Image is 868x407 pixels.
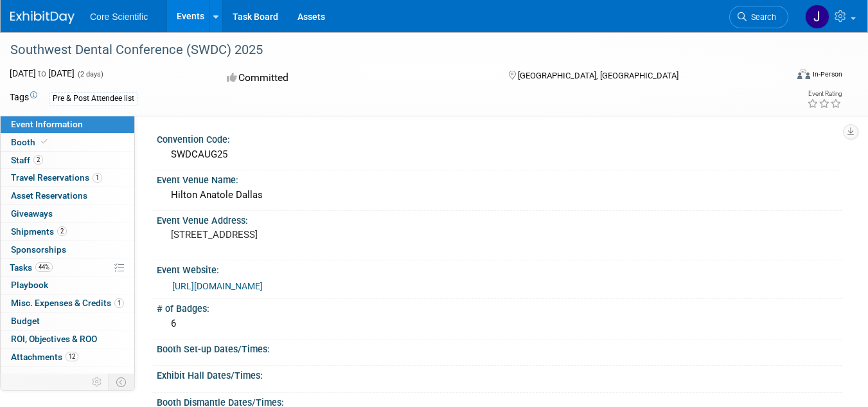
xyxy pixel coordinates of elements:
[1,366,134,384] a: more
[1,223,134,240] a: Shipments2
[729,6,788,28] a: Search
[797,69,810,79] img: Format-Inperson.png
[805,5,829,29] img: Jordan McCullough
[11,334,97,344] span: ROI, Objectives & ROO
[11,244,66,255] span: Sponsorships
[93,173,102,183] span: 1
[49,92,138,105] div: Pre & Post Attendee list
[11,298,124,308] span: Misc. Expenses & Credits
[76,70,103,78] span: (2 days)
[6,39,772,62] div: Southwest Dental Conference (SWDC) 2025
[114,298,124,308] span: 1
[166,145,833,165] div: SWDCAUG25
[812,69,842,79] div: In-Person
[109,374,135,390] td: Toggle Event Tabs
[66,352,78,361] span: 12
[1,187,134,204] a: Asset Reservations
[166,314,833,334] div: 6
[157,260,842,276] div: Event Website:
[11,137,50,147] span: Booth
[10,91,37,105] td: Tags
[86,374,109,390] td: Personalize Event Tab Strip
[747,12,776,22] span: Search
[171,229,429,240] pre: [STREET_ADDRESS]
[33,155,43,165] span: 2
[10,11,75,24] img: ExhibitDay
[1,276,134,294] a: Playbook
[1,294,134,312] a: Misc. Expenses & Credits1
[35,262,53,272] span: 44%
[157,366,842,382] div: Exhibit Hall Dates/Times:
[1,259,134,276] a: Tasks44%
[1,169,134,186] a: Travel Reservations1
[57,226,67,236] span: 2
[1,348,134,366] a: Attachments12
[1,134,134,151] a: Booth
[166,185,833,205] div: Hilton Anatole Dallas
[11,119,83,129] span: Event Information
[1,241,134,258] a: Sponsorships
[157,170,842,186] div: Event Venue Name:
[223,67,488,89] div: Committed
[10,68,75,78] span: [DATE] [DATE]
[807,91,842,97] div: Event Rating
[11,172,102,183] span: Travel Reservations
[11,316,40,326] span: Budget
[157,339,842,356] div: Booth Set-up Dates/Times:
[1,330,134,348] a: ROI, Objectives & ROO
[90,12,148,22] span: Core Scientific
[172,281,263,291] a: [URL][DOMAIN_NAME]
[157,299,842,315] div: # of Badges:
[41,138,48,145] i: Booth reservation complete
[720,67,842,86] div: Event Format
[1,205,134,222] a: Giveaways
[11,155,43,165] span: Staff
[1,152,134,169] a: Staff2
[1,116,134,133] a: Event Information
[518,71,678,80] span: [GEOGRAPHIC_DATA], [GEOGRAPHIC_DATA]
[11,280,48,290] span: Playbook
[36,68,48,78] span: to
[1,312,134,330] a: Budget
[11,208,53,219] span: Giveaways
[11,226,67,237] span: Shipments
[157,130,842,146] div: Convention Code:
[11,190,87,201] span: Asset Reservations
[10,262,53,273] span: Tasks
[157,211,842,227] div: Event Venue Address:
[8,370,29,380] span: more
[11,352,78,362] span: Attachments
